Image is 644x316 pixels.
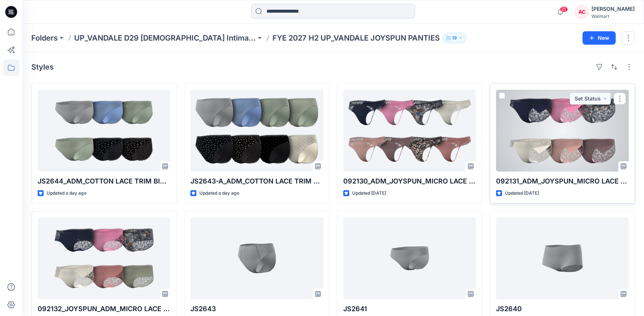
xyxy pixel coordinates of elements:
[190,304,323,314] p: JS2643
[591,13,635,19] div: Walmart
[38,304,170,314] p: 092132_JOYSPUN_ADM_MICRO LACE HIPSTER
[272,33,440,43] p: FYE 2027 H2 UP_VANDALE JOYSPUN PANTIES
[496,304,629,314] p: JS2640
[31,63,54,71] h4: Styles
[190,176,323,186] p: JS2643-A_ADM_COTTON LACE TRIM HI LEG BRIEF
[496,90,629,172] a: 092131_ADM_JOYSPUN_MICRO LACE CHEEKY
[38,90,170,172] a: JS2644_ADM_COTTON LACE TRIM BIKINI
[352,189,386,197] p: Updated [DATE]
[452,34,457,42] p: 19
[343,90,476,172] a: 092130_ADM_JOYSPUN_MICRO LACE THONG
[343,304,476,314] p: JS2641
[343,176,476,186] p: 092130_ADM_JOYSPUN_MICRO LACE THONG
[583,31,616,45] button: New
[443,33,466,43] button: 19
[496,217,629,299] a: JS2640
[591,4,635,13] div: [PERSON_NAME]
[38,217,170,299] a: 092132_JOYSPUN_ADM_MICRO LACE HIPSTER
[31,33,58,43] a: Folders
[560,6,568,12] span: 21
[38,176,170,186] p: JS2644_ADM_COTTON LACE TRIM BIKINI
[575,5,588,19] div: AC
[496,176,629,186] p: 092131_ADM_JOYSPUN_MICRO LACE CHEEKY
[74,33,256,43] a: UP_VANDALE D29 [DEMOGRAPHIC_DATA] Intimates - Joyspun
[47,189,86,197] p: Updated a day ago
[199,189,239,197] p: Updated a day ago
[505,189,539,197] p: Updated [DATE]
[190,217,323,299] a: JS2643
[343,217,476,299] a: JS2641
[190,90,323,172] a: JS2643-A_ADM_COTTON LACE TRIM HI LEG BRIEF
